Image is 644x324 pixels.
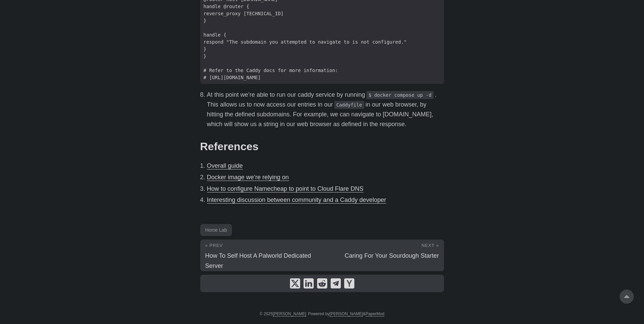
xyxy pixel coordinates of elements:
span: How To Self Host A Palworld Dedicated Server [205,252,311,269]
a: share Setting Up A Reverse Proxy on ycombinator [344,278,354,288]
span: Next » [421,243,439,248]
span: « Prev [205,243,223,248]
a: share Setting Up A Reverse Proxy on reddit [317,278,327,288]
a: share Setting Up A Reverse Proxy on telegram [331,278,341,288]
li: At this point we’re able to run our caddy service by running . This allows us to now access our e... [207,90,444,129]
span: handle @router { [200,3,253,10]
span: } [200,46,210,53]
a: Docker image we’re relying on [207,174,289,181]
a: PaperMod [366,311,384,317]
span: © 2025 [259,311,306,316]
a: Next » Caring For Your Sourdough Starter [322,240,444,271]
a: How to configure Namecheap to point to Cloud Flare DNS [207,185,363,192]
span: Powered by & [308,311,384,316]
span: } [200,53,210,60]
a: [PERSON_NAME] [330,311,363,317]
a: Overall guide [207,162,243,169]
a: share Setting Up A Reverse Proxy on linkedin [304,278,314,288]
code: $ docker compose up -d [367,91,434,99]
code: Caddyfile [334,101,364,109]
span: # Refer to the Caddy docs for more information: [200,67,341,74]
span: reverse_proxy [TECHNICAL_ID] [200,10,287,17]
a: [PERSON_NAME] [273,311,306,317]
a: share Setting Up A Reverse Proxy on x [290,278,300,288]
span: } [200,17,210,24]
span: respond "The subdomain you attempted to navigate to is not configured." [200,39,410,46]
a: Home Lab [200,224,232,236]
a: go to top [620,290,634,304]
h2: References [200,140,444,153]
a: Interesting discussion between community and a Caddy developer [207,196,386,203]
span: Caring For Your Sourdough Starter [345,252,439,259]
a: « Prev How To Self Host A Palworld Dedicated Server [201,240,322,271]
span: # [URL][DOMAIN_NAME] [200,74,264,81]
span: handle { [200,31,230,39]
